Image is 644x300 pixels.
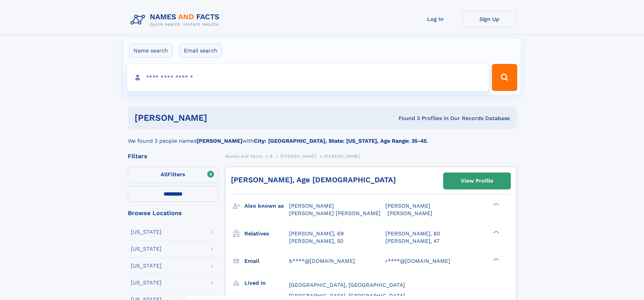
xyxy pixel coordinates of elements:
[289,230,344,237] a: [PERSON_NAME], 69
[492,230,500,234] div: ❯
[461,173,493,189] div: View Profile
[408,11,462,27] a: Log In
[387,210,432,216] span: [PERSON_NAME]
[385,230,440,237] a: [PERSON_NAME], 80
[270,152,273,160] a: B
[128,11,225,29] img: Logo Names and Facts
[289,203,334,209] span: [PERSON_NAME]
[244,255,289,267] h3: Email
[280,154,316,159] span: [PERSON_NAME]
[289,293,405,299] span: [GEOGRAPHIC_DATA], [GEOGRAPHIC_DATA]
[161,171,168,178] span: All
[197,138,242,144] b: [PERSON_NAME]
[128,129,517,145] div: We found 3 people named with .
[254,138,427,144] b: City: [GEOGRAPHIC_DATA], State: [US_STATE], Age Range: 35-45
[289,282,405,288] span: [GEOGRAPHIC_DATA], [GEOGRAPHIC_DATA]
[244,277,289,289] h3: Lived in
[492,202,500,207] div: ❯
[131,246,162,252] div: [US_STATE]
[492,64,517,91] button: Search Button
[280,152,316,160] a: [PERSON_NAME]
[385,237,439,245] a: [PERSON_NAME], 47
[324,154,360,159] span: [PERSON_NAME]
[128,153,218,159] div: Filters
[131,263,162,269] div: [US_STATE]
[135,114,303,122] h1: [PERSON_NAME]
[289,237,343,245] a: [PERSON_NAME], 50
[131,229,162,235] div: [US_STATE]
[129,44,172,58] label: Name search
[128,210,218,216] div: Browse Locations
[225,152,262,160] a: Names and Facts
[128,167,218,183] label: Filters
[444,173,510,189] a: View Profile
[180,44,222,58] label: Email search
[303,115,510,122] div: Found 3 Profiles In Our Records Database
[244,200,289,212] h3: Also known as
[231,176,396,184] a: [PERSON_NAME], Age [DEMOGRAPHIC_DATA]
[270,154,273,159] span: B
[492,257,500,261] div: ❯
[131,280,162,285] div: [US_STATE]
[289,210,381,216] span: [PERSON_NAME] [PERSON_NAME]
[127,64,489,91] input: search input
[385,203,430,209] span: [PERSON_NAME]
[244,228,289,239] h3: Relatives
[462,11,517,27] a: Sign Up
